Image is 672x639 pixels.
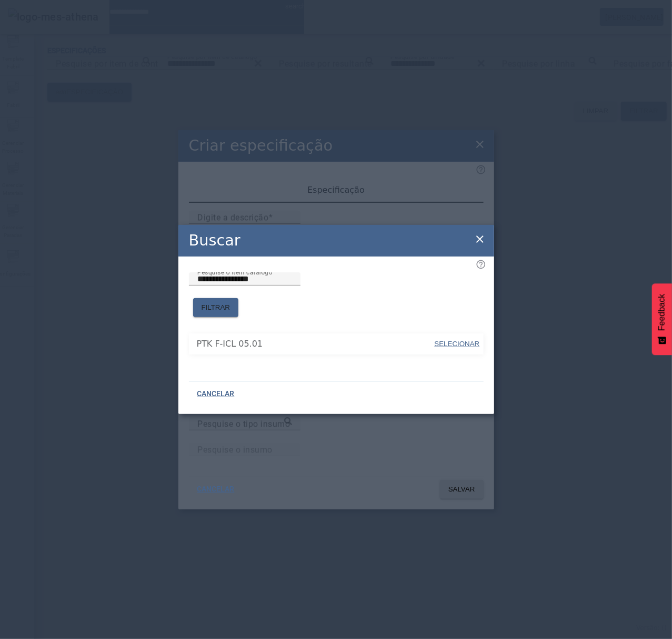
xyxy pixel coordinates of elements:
[197,338,434,350] span: PTK F-ICL 05.01
[435,340,480,348] span: SELECIONAR
[189,229,240,252] h2: Buscar
[652,283,672,355] button: Feedback - Mostrar pesquisa
[197,389,235,399] span: CANCELAR
[440,480,484,499] button: SALVAR
[197,268,273,276] mat-label: Pesquise o item catálogo
[197,484,235,495] span: CANCELAR
[193,298,239,317] button: FILTRAR
[202,302,230,313] span: FILTRAR
[433,335,480,353] button: SELECIONAR
[448,484,475,495] span: SALVAR
[657,294,667,331] span: Feedback
[189,385,243,404] button: CANCELAR
[189,480,243,499] button: CANCELAR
